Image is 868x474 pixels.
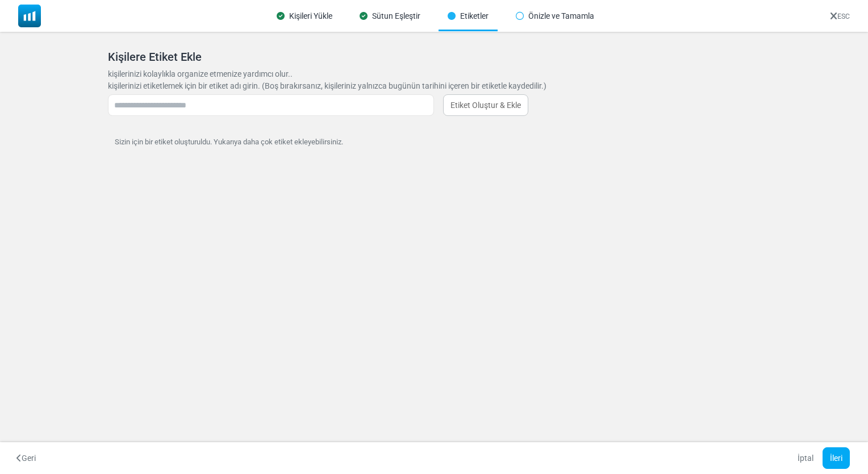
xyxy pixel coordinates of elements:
[439,1,498,31] div: Etiketler
[108,68,761,80] p: kişilerinizi kolaylıkla organize etmenize yardımcı olur..
[823,447,850,469] button: İleri
[108,136,761,148] p: Sizin için bir etiket oluşturuldu. Yukarıya daha çok etiket ekleyebilirsiniz.
[350,1,429,31] div: Sütun Eşleştir
[108,80,761,92] label: kişilerinizi etiketlemek için bir etiket adı girin. (Boş bırakırsanız, kişileriniz yalnızca bugün...
[268,1,341,31] div: Kişileri Yükle
[507,1,603,31] div: Önizle ve Tamamla
[108,50,761,64] h5: Kişilere Etiket Ekle
[9,447,43,469] button: Geri
[18,5,41,27] img: mailsoftly_icon_blue_white.svg
[790,447,821,469] a: İptal
[830,13,850,20] a: ESC
[443,94,528,116] a: Etiket Oluştur & Ekle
